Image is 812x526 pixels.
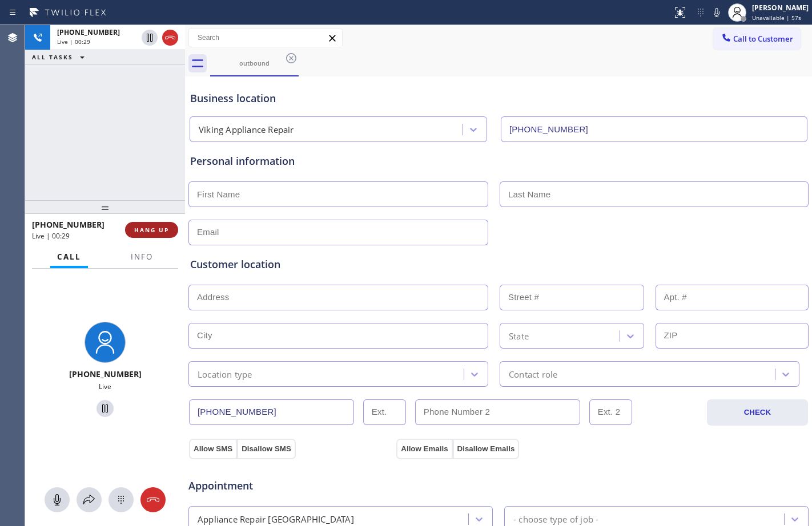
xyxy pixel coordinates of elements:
div: Customer location [190,257,807,272]
button: Hold Customer [97,400,114,417]
span: Appointment [188,478,393,493]
input: Email [188,220,488,245]
input: Phone Number 2 [415,399,580,425]
button: HANG UP [125,222,178,238]
span: Live [99,382,111,391]
button: Mute [709,5,725,21]
span: Call [57,252,81,262]
span: Live | 00:29 [32,231,70,241]
span: HANG UP [134,226,169,234]
div: State [509,329,529,342]
input: Phone Number [189,399,354,425]
button: Call to Customer [713,28,801,50]
button: Allow Emails [396,439,452,459]
input: Phone Number [501,116,807,142]
input: Street # [500,285,644,310]
button: Disallow Emails [453,439,520,459]
button: Hang up [140,487,166,512]
input: First Name [188,181,488,207]
input: City [188,323,488,349]
div: Appliance Repair [GEOGRAPHIC_DATA] [198,512,354,525]
div: Contact role [509,367,557,381]
div: outbound [211,59,298,67]
span: [PHONE_NUMBER] [69,369,142,379]
input: Ext. [363,399,406,425]
button: Open dialpad [108,487,134,512]
button: Hang up [162,30,178,46]
button: Info [124,246,160,268]
span: Live | 00:29 [57,38,90,46]
input: Address [188,285,488,310]
button: CHECK [707,399,808,426]
span: [PHONE_NUMBER] [32,219,104,230]
div: [PERSON_NAME] [752,3,809,13]
div: Viking Appliance Repair [199,123,294,136]
button: Mute [45,487,70,512]
span: [PHONE_NUMBER] [57,27,120,37]
span: ALL TASKS [32,53,73,61]
button: Hold Customer [142,30,158,46]
span: Info [131,252,153,262]
div: Business location [190,91,807,106]
button: Disallow SMS [237,439,296,459]
input: ZIP [656,323,809,349]
input: Search [189,29,342,47]
div: - choose type of job - [513,512,598,525]
span: Unavailable | 57s [752,14,801,22]
span: Call to Customer [733,34,793,44]
button: Open directory [77,487,102,512]
div: Personal information [190,153,807,169]
button: Call [50,246,88,268]
input: Ext. 2 [589,399,632,425]
button: Allow SMS [189,439,237,459]
input: Apt. # [656,285,809,310]
div: Location type [198,367,252,381]
button: ALL TASKS [25,50,96,64]
input: Last Name [500,181,809,207]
